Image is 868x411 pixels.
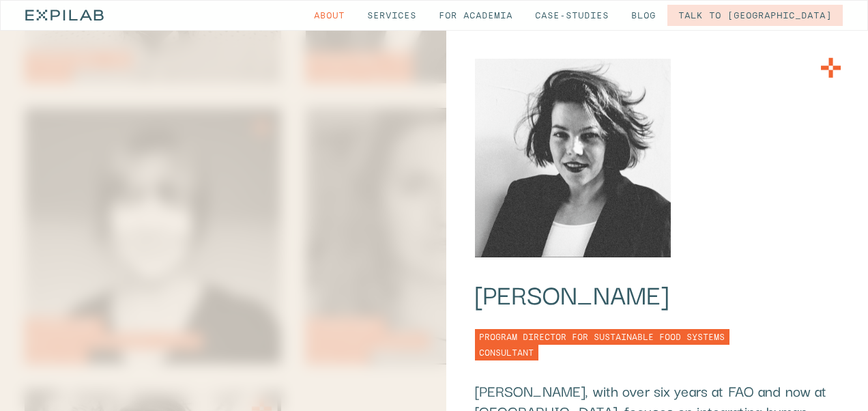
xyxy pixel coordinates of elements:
a: About [303,5,356,26]
a: Talk to [GEOGRAPHIC_DATA] [667,5,843,26]
a: Blog [620,5,667,26]
a: for Academia [428,5,523,26]
a: Case-studies [524,5,620,26]
img: Katerina Antonevich [475,59,671,257]
a: home [25,1,104,30]
div: Program Director for Sustainable Food Systems [475,329,729,345]
div: [PERSON_NAME] [475,277,668,309]
a: Services [356,5,427,26]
